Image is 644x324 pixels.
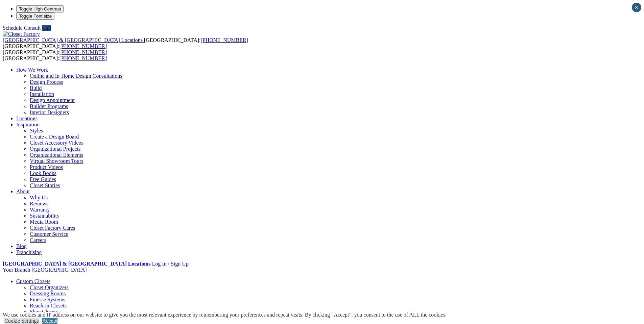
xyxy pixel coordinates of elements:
[19,6,61,11] span: Toggle High Contrast
[30,231,68,237] a: Customer Service
[30,85,42,91] a: Build
[3,37,248,49] span: [GEOGRAPHIC_DATA]: [GEOGRAPHIC_DATA]:
[30,291,66,296] a: Dressing Rooms
[3,25,41,31] a: Schedule Consult
[30,103,68,109] a: Builder Programs
[4,318,39,324] a: Cookie Settings
[30,109,69,115] a: Interior Designers
[30,225,75,231] a: Closet Factory Cares
[3,261,150,267] a: [GEOGRAPHIC_DATA] & [GEOGRAPHIC_DATA] Locations
[16,122,40,127] a: Inspiration
[3,31,40,37] img: Closet Factory
[30,195,48,200] a: Why Us
[30,219,58,225] a: Media Room
[59,43,107,49] a: [PHONE_NUMBER]
[200,37,248,43] a: [PHONE_NUMBER]
[42,25,51,31] a: Call
[16,5,64,13] button: Toggle High Contrast
[16,116,38,121] a: Locations
[16,249,42,255] a: Franchising
[30,158,84,164] a: Virtual Showroom Tours
[30,201,48,206] a: Reviews
[30,207,50,213] a: Warranty
[30,309,58,315] a: Shoe Closets
[30,164,63,170] a: Product Videos
[16,13,54,20] button: Toggle Font size
[30,128,43,133] a: Styles
[30,152,83,158] a: Organizational Elements
[16,189,30,194] a: About
[152,261,188,267] a: Log In / Sign Up
[30,79,63,85] a: Design Process
[632,3,641,12] button: Close
[59,55,107,61] a: [PHONE_NUMBER]
[3,267,30,273] span: Your Branch
[3,312,447,318] div: We use cookies and IP address on our website to give you the most relevant experience by remember...
[31,267,87,273] span: [GEOGRAPHIC_DATA]
[30,97,75,103] a: Design Appointment
[30,303,67,308] a: Reach-in Closets
[30,140,84,146] a: Closet Accessory Videos
[42,318,57,324] a: Accept
[30,284,69,290] a: Closet Organizers
[30,91,54,97] a: Installation
[30,176,56,182] a: Free Guides
[30,213,59,219] a: Sustainability
[59,49,107,55] a: [PHONE_NUMBER]
[30,134,79,140] a: Create a Design Board
[30,237,46,243] a: Careers
[16,278,50,284] a: Custom Closets
[3,49,107,61] span: [GEOGRAPHIC_DATA]: [GEOGRAPHIC_DATA]:
[3,37,143,43] span: [GEOGRAPHIC_DATA] & [GEOGRAPHIC_DATA] Locations
[3,267,87,273] a: Your Branch [GEOGRAPHIC_DATA]
[19,14,52,19] span: Toggle Font size
[16,243,27,249] a: Blog
[30,297,65,302] a: Finesse Systems
[30,146,80,152] a: Organizational Projects
[30,73,122,79] a: Online and In-Home Design Consultations
[30,182,60,188] a: Closet Stories
[3,37,144,43] a: [GEOGRAPHIC_DATA] & [GEOGRAPHIC_DATA] Locations
[30,170,56,176] a: Look Books
[16,67,48,73] a: How We Work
